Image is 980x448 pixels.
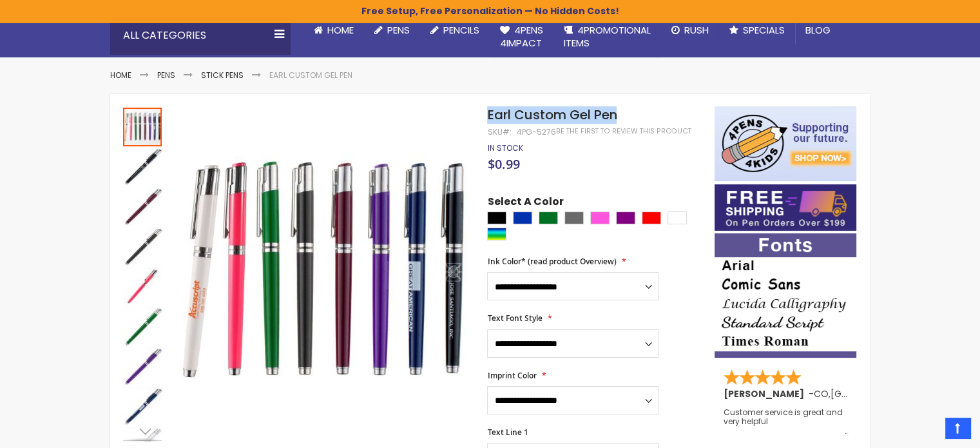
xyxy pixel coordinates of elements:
[303,16,364,44] a: Home
[642,211,661,224] div: Red
[123,188,162,226] img: Earl Custom Gel Pen
[175,125,470,420] img: Earl Custom Gel Pen
[724,408,849,436] div: Customer service is great and very helpful
[123,268,162,306] img: Earl Custom Gel Pen
[123,146,163,186] div: Earl Custom Gel Pen
[123,307,162,346] img: Earl Custom Gel Pen
[743,23,785,37] span: Specials
[123,387,162,426] img: Earl Custom Gel Pen
[123,346,163,386] div: Earl Custom Gel Pen
[724,387,809,400] span: [PERSON_NAME]
[123,422,162,441] div: Next
[487,313,542,324] span: Text Font Style
[123,186,163,226] div: Earl Custom Gel Pen
[157,70,175,81] a: Pens
[123,226,163,266] div: Earl Custom Gel Pen
[123,266,163,306] div: Earl Custom Gel Pen
[110,16,291,55] div: All Categories
[487,142,523,153] span: In stock
[516,127,555,137] div: 4PG-5276
[539,211,558,224] div: Green
[110,70,131,81] a: Home
[364,16,420,44] a: Pens
[123,106,163,146] div: Earl Custom Gel Pen
[715,233,856,358] img: font-personalization-examples
[809,387,925,400] span: - ,
[564,211,584,224] div: Grey
[490,16,553,58] a: 4Pens4impact
[616,211,635,224] div: Purple
[684,23,709,37] span: Rush
[123,148,162,186] img: Earl Custom Gel Pen
[555,126,691,136] a: Be the first to review this product
[387,23,410,37] span: Pens
[487,256,616,267] span: Ink Color* (read product Overview)
[945,418,970,438] a: Top
[487,106,617,124] span: Earl Custom Gel Pen
[715,106,856,181] img: 4pens 4 kids
[719,16,795,44] a: Specials
[590,211,610,224] div: Pink
[805,23,831,37] span: Blog
[487,126,511,137] strong: SKU
[420,16,490,44] a: Pencils
[715,184,856,231] img: Free shipping on orders over $199
[201,70,244,81] a: Stick Pens
[668,211,687,224] div: White
[513,211,532,224] div: Blue
[487,155,519,173] span: $0.99
[123,347,162,386] img: Earl Custom Gel Pen
[487,195,563,212] span: Select A Color
[327,23,354,37] span: Home
[487,427,528,438] span: Text Line 1
[661,16,719,44] a: Rush
[553,16,661,58] a: 4PROMOTIONALITEMS
[487,228,506,240] div: Assorted
[487,370,536,381] span: Imprint Color
[831,387,925,400] span: [GEOGRAPHIC_DATA]
[123,228,162,266] img: Earl Custom Gel Pen
[564,23,651,50] span: 4PROMOTIONAL ITEMS
[487,211,506,224] div: Black
[814,387,829,400] span: CO
[123,306,163,346] div: Earl Custom Gel Pen
[487,143,523,153] div: Availability
[500,23,543,50] span: 4Pens 4impact
[269,70,352,81] li: Earl Custom Gel Pen
[795,16,841,44] a: Blog
[123,386,163,426] div: Earl Custom Gel Pen
[443,23,479,37] span: Pencils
